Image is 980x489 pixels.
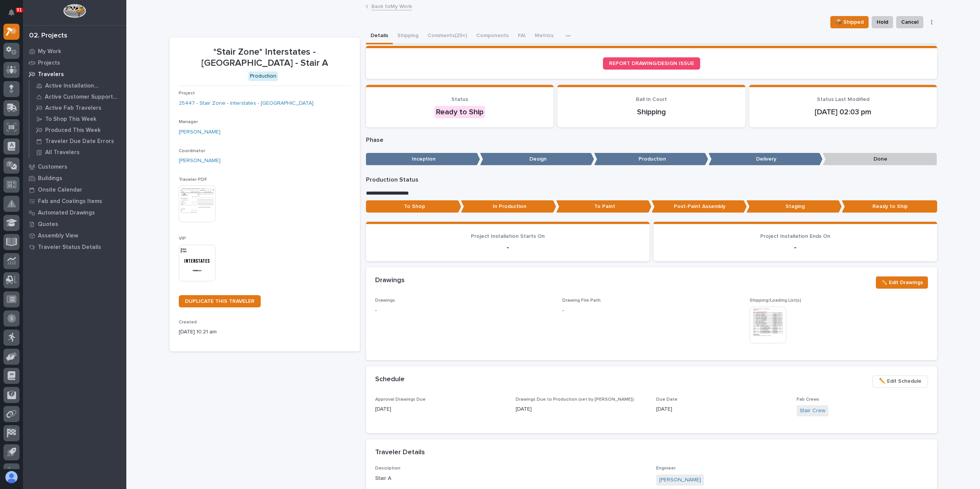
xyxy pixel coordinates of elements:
[366,153,480,166] p: Inception
[179,99,314,107] a: 25447 - Stair Zone - Interstates - [GEOGRAPHIC_DATA]
[594,153,708,166] p: Production
[375,405,506,413] p: [DATE]
[17,7,22,13] p: 91
[709,153,823,166] p: Delivery
[45,116,96,123] p: To Shop This Week
[23,218,126,230] a: Quotes
[38,232,78,239] p: Assembly View
[652,200,747,213] p: Post-Paint Assembly
[872,16,893,28] button: Hold
[480,153,594,166] p: Design
[423,28,472,44] button: Comments (25+)
[29,136,126,146] a: Traveler Due Date Errors
[375,448,425,457] h2: Traveler Details
[366,28,393,44] button: Details
[23,172,126,184] a: Buildings
[746,200,842,213] p: Staging
[656,405,787,413] p: [DATE]
[23,241,126,253] a: Traveler Status Details
[23,195,126,207] a: Fab and Coatings Items
[636,97,667,102] span: Ball In Court
[872,375,928,388] button: ✏️ Edit Schedule
[179,328,351,336] p: [DATE] 10:21 am
[38,60,60,67] p: Projects
[29,32,67,40] div: 02. Projects
[659,476,701,484] a: [PERSON_NAME]
[656,466,676,471] span: Engineer
[842,200,937,213] p: Ready to Ship
[179,157,220,165] a: [PERSON_NAME]
[179,295,261,307] a: DUPLICATE THIS TRAVELER
[29,114,126,124] a: To Shop This Week
[23,207,126,218] a: Automated Drawings
[38,48,61,55] p: My Work
[3,5,20,21] button: Notifications
[29,125,126,135] a: Produced This Week
[45,83,121,89] p: Active Installation Travelers
[516,405,647,413] p: [DATE]
[29,102,126,113] a: Active Fab Travelers
[248,71,278,81] div: Production
[375,466,400,471] span: Description
[375,243,640,252] p: -
[513,28,530,44] button: FAI
[23,161,126,172] a: Customers
[38,187,82,193] p: Onsite Calendar
[375,375,405,384] h2: Schedule
[758,107,928,117] p: [DATE] 02:03 pm
[38,221,58,228] p: Quotes
[830,16,869,28] button: 📦 Shipped
[179,320,197,325] span: Created
[10,9,20,21] div: Notifications91
[38,164,67,171] p: Customers
[516,397,634,402] span: Drawings Due to Production (set by [PERSON_NAME])
[393,28,423,44] button: Shipping
[23,57,126,68] a: Projects
[366,200,461,213] p: To Shop
[434,106,485,118] div: Ready to Ship
[800,407,825,415] a: Stair Crew
[23,230,126,241] a: Assembly View
[63,4,86,18] img: Workspace Logo
[179,120,198,124] span: Manager
[556,200,652,213] p: To Paint
[366,136,937,144] p: Phase
[603,57,700,70] a: REPORT DRAWING/DESIGN ISSUE
[817,97,869,102] span: Status Last Modified
[562,307,564,315] p: -
[45,149,80,156] p: All Travelers
[38,198,102,205] p: Fab and Coatings Items
[29,80,126,91] a: Active Installation Travelers
[45,105,101,112] p: Active Fab Travelers
[471,234,545,239] span: Project Installation Starts On
[185,299,255,304] span: DUPLICATE THIS TRAVELER
[375,298,395,303] span: Drawings
[375,474,647,483] p: Stair A
[876,276,928,289] button: ✏️ Edit Drawings
[451,97,468,102] span: Status
[3,469,20,485] button: users-avatar
[179,149,205,153] span: Coordinator
[38,244,101,251] p: Traveler Status Details
[750,298,801,303] span: Shipping/Loading List(s)
[179,236,186,241] span: VIP
[179,47,351,69] p: *Stair Zone* Interstates - [GEOGRAPHIC_DATA] - Stair A
[375,397,426,402] span: Approval Drawings Due
[179,128,220,136] a: [PERSON_NAME]
[179,177,207,182] span: Traveler PDF
[461,200,556,213] p: In Production
[881,278,923,287] span: ✏️ Edit Drawings
[879,377,921,386] span: ✏️ Edit Schedule
[179,91,195,96] span: Project
[797,397,819,402] span: Fab Crews
[29,147,126,158] a: All Travelers
[45,127,101,134] p: Produced This Week
[609,61,694,66] span: REPORT DRAWING/DESIGN ISSUE
[835,18,864,27] span: 📦 Shipped
[23,184,126,195] a: Onsite Calendar
[901,18,918,27] span: Cancel
[29,91,126,102] a: Active Customer Support Travelers
[23,45,126,57] a: My Work
[375,276,405,285] h2: Drawings
[371,2,412,10] a: Back toMy Work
